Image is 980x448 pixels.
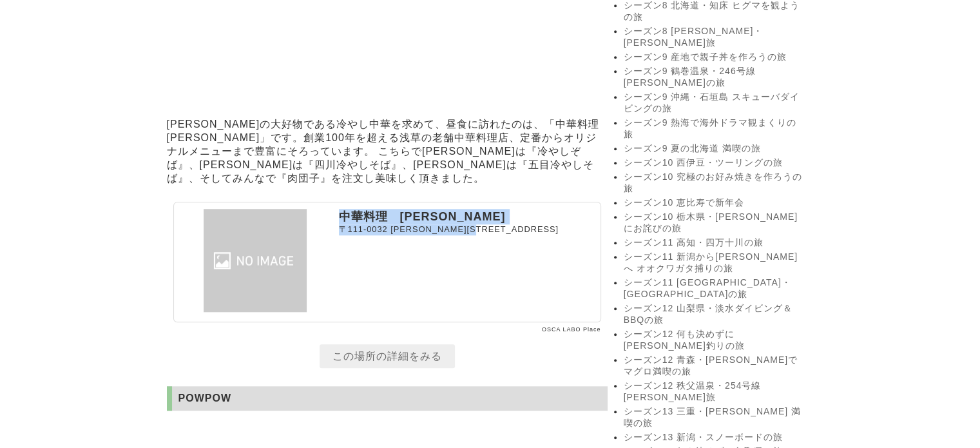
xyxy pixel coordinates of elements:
a: シーズン9 鶴巻温泉・246号線 [PERSON_NAME]の旅 [624,66,804,89]
a: シーズン10 究極のお好み焼きを作ろうの旅 [624,171,804,195]
a: シーズン9 夏の北海道 満喫の旅 [624,143,804,155]
a: シーズン10 栃木県・[PERSON_NAME]にお詫びの旅 [624,211,804,235]
a: シーズン13 新潟・スノーボードの旅 [624,432,804,443]
a: シーズン11 高知・四万十川の旅 [624,237,804,249]
span: 〒111-0032 [339,224,388,234]
a: OSCA LABO Place [542,326,601,333]
img: 中華料理 あさひ [178,209,332,312]
a: シーズン12 山梨県・淡水ダイビング＆BBQの旅 [624,303,804,326]
a: シーズン11 新潟から[PERSON_NAME]へ オオクワガタ捕りの旅 [624,251,804,275]
a: シーズン12 秩父温泉・254号線 [PERSON_NAME]旅 [624,380,804,404]
a: シーズン13 三重・[PERSON_NAME] 満喫の旅 [624,406,804,429]
p: 中華料理 [PERSON_NAME] [339,209,597,224]
a: シーズン10 恵比寿で新年会 [624,197,804,209]
a: シーズン11 [GEOGRAPHIC_DATA]・[GEOGRAPHIC_DATA]の旅 [624,277,804,300]
a: シーズン12 何も決めずに [PERSON_NAME]釣りの旅 [624,329,804,352]
a: シーズン9 産地で親子丼を作ろうの旅 [624,52,804,63]
a: この場所の詳細をみる [320,344,455,368]
h2: POWPOW [167,386,608,411]
a: シーズン12 青森・[PERSON_NAME]でマグロ満喫の旅 [624,355,804,378]
p: [PERSON_NAME]の大好物である冷やし中華を求めて、昼食に訪れたのは、「中華料理 [PERSON_NAME]」です。創業100年を超える浅草の老舗中華料理店、定番からオリジナルメニューま... [167,115,608,189]
span: [PERSON_NAME][STREET_ADDRESS] [390,224,559,234]
a: シーズン10 西伊豆・ツーリングの旅 [624,157,804,169]
a: シーズン8 [PERSON_NAME]・[PERSON_NAME]旅 [624,26,804,49]
a: シーズン9 熱海で海外ドラマ観まくりの旅 [624,117,804,141]
a: シーズン9 沖縄・石垣島 スキューバダイビングの旅 [624,92,804,115]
